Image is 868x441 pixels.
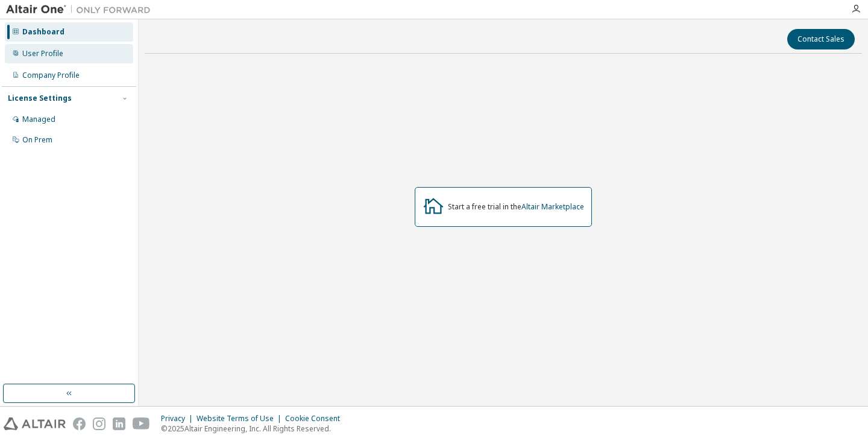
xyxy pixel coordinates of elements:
[448,202,584,212] div: Start a free trial in the
[161,414,197,424] div: Privacy
[22,115,55,124] div: Managed
[113,417,125,430] img: linkedin.svg
[6,4,157,16] img: Altair One
[93,417,105,430] img: instagram.svg
[521,201,584,212] a: Altair Marketplace
[8,94,72,103] div: License Settings
[197,414,285,424] div: Website Terms of Use
[787,29,855,49] button: Contact Sales
[161,424,347,434] p: © 2025 Altair Engineering, Inc. All Rights Reserved.
[73,417,86,430] img: facebook.svg
[22,49,63,59] div: User Profile
[285,414,347,424] div: Cookie Consent
[22,27,64,37] div: Dashboard
[22,135,52,145] div: On Prem
[22,71,80,80] div: Company Profile
[4,417,66,430] img: altair_logo.svg
[133,417,150,430] img: youtube.svg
